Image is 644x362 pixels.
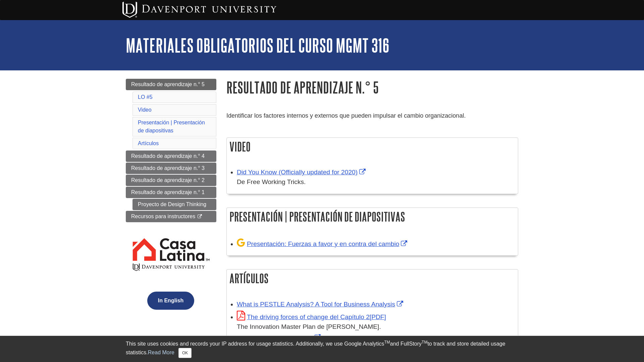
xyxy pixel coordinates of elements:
[126,211,216,222] a: Recursos para instructores
[131,153,205,159] span: Resultado de aprendizaje n.° 4
[138,107,152,113] a: Video
[138,140,159,146] a: Artículos
[131,81,205,87] span: Resultado de aprendizaje n.° 5
[138,120,205,133] a: Presentación | Presentación de diapositivas
[126,340,518,358] div: This site uses cookies and records your IP address for usage statistics. Additionally, we use Goo...
[131,214,195,219] span: Recursos para instructores
[237,177,515,187] div: De Free Working Tricks.
[237,313,386,320] a: Link opens in new window
[197,215,203,219] i: This link opens in a new window
[126,187,216,198] a: Resultado de aprendizaje n.° 1
[237,334,322,341] a: Link opens in new window
[422,340,427,345] sup: TM
[146,298,196,303] a: In English
[126,175,216,186] a: Resultado de aprendizaje n.° 2
[131,189,205,195] span: Resultado de aprendizaje n.° 1
[227,208,518,226] h2: Presentación | Presentación de diapositivas
[237,240,409,247] a: Link opens in new window
[138,94,153,100] a: LO #5
[148,350,174,355] a: Read More
[126,35,389,56] a: Materiales obligatorios del curso MGMT 316
[227,138,518,156] h2: Video
[147,292,194,310] button: In English
[178,348,192,358] button: Close
[131,177,205,183] span: Resultado de aprendizaje n.° 2
[384,340,390,345] sup: TM
[126,79,216,90] a: Resultado de aprendizaje n.° 5
[126,163,216,174] a: Resultado de aprendizaje n.° 3
[132,199,216,210] a: Proyecto de Design Thinking
[126,79,216,321] div: Guide Page Menu
[227,269,518,287] h2: Artículos
[237,322,515,332] div: The Innovation Master Plan de [PERSON_NAME].
[237,169,367,176] a: Link opens in new window
[237,301,405,308] a: Link opens in new window
[226,79,518,96] h1: Resultado de aprendizaje n.° 5
[131,165,205,171] span: Resultado de aprendizaje n.° 3
[122,2,276,18] img: Davenport University
[226,112,466,119] span: Identificar los factores internos y externos que pueden impulsar el cambio organizacional.
[126,150,216,162] a: Resultado de aprendizaje n.° 4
